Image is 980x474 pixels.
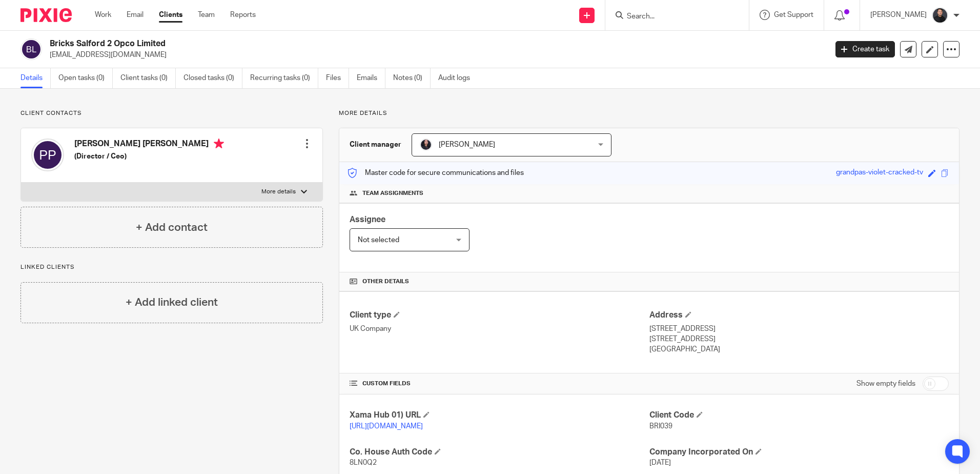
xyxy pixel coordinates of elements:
p: Linked clients [21,263,323,271]
a: Files [326,68,349,88]
h4: Xama Hub 01) URL [350,410,649,421]
a: Closed tasks (0) [183,68,242,88]
h4: + Add contact [136,220,208,235]
h4: [PERSON_NAME] [PERSON_NAME] [74,139,224,151]
div: grandpas-violet-cracked-tv [836,167,923,179]
p: More details [339,109,959,117]
img: svg%3E [31,139,64,171]
h4: Client type [350,310,649,321]
p: [STREET_ADDRESS] [649,334,949,344]
h4: + Add linked client [126,294,218,310]
img: MicrosoftTeams-image.jfif [420,139,432,151]
span: Not selected [358,236,399,244]
a: Clients [159,10,182,20]
span: Assignee [350,215,385,224]
a: Audit logs [438,68,478,88]
a: Email [127,10,144,20]
a: Create task [835,41,895,57]
span: Get Support [774,11,813,18]
a: Team [198,10,215,20]
a: Notes (0) [393,68,431,88]
label: Show empty fields [856,379,915,389]
i: Primary [214,139,224,149]
a: Open tasks (0) [58,68,113,88]
a: Recurring tasks (0) [250,68,318,88]
h4: Company Incorporated On [649,447,949,458]
span: [DATE] [649,459,671,466]
h5: (Director / Ceo) [74,151,224,162]
span: Other details [362,278,409,286]
p: [STREET_ADDRESS] [649,324,949,334]
img: My%20Photo.jpg [932,7,948,24]
span: [PERSON_NAME] [439,141,495,148]
h4: Co. House Auth Code [350,447,649,458]
p: [EMAIL_ADDRESS][DOMAIN_NAME] [50,50,820,60]
span: 8LN0Q2 [350,459,377,466]
a: Reports [230,10,256,20]
img: svg%3E [21,38,42,60]
p: UK Company [350,324,649,334]
img: Pixie [21,8,72,22]
a: Work [95,10,111,20]
h3: Client manager [350,140,401,150]
a: Client tasks (0) [120,68,176,88]
p: [GEOGRAPHIC_DATA] [649,344,949,354]
p: More details [261,188,296,196]
h4: Client Code [649,410,949,421]
p: Client contacts [21,109,323,117]
a: [URL][DOMAIN_NAME] [350,423,423,430]
a: Details [21,68,51,88]
span: BRI039 [649,423,672,430]
h2: Bricks Salford 2 Opco Limited [50,38,666,49]
input: Search [626,12,718,22]
h4: CUSTOM FIELDS [350,380,649,388]
p: [PERSON_NAME] [870,10,927,20]
h4: Address [649,310,949,321]
a: Emails [357,68,385,88]
p: Master code for secure communications and files [347,168,524,178]
span: Team assignments [362,189,423,197]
